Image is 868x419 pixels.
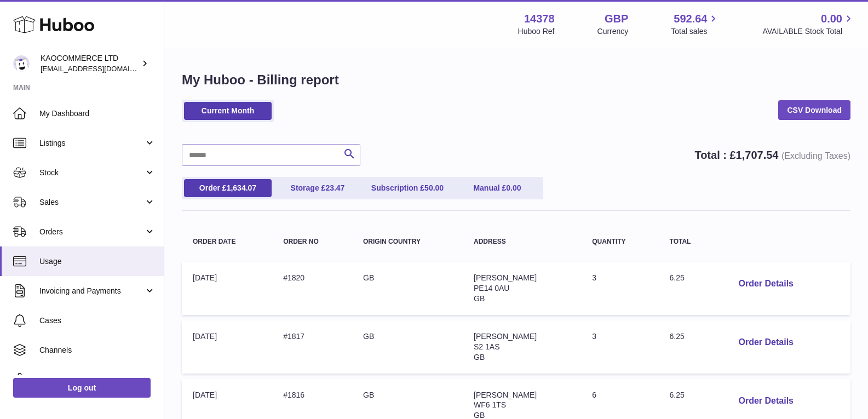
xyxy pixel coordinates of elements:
[581,262,658,315] td: 3
[39,108,156,119] span: My Dashboard
[659,227,719,256] th: Total
[13,55,30,72] img: internalAdmin-14378@internal.huboo.com
[730,390,802,412] button: Order Details
[518,26,555,37] div: Huboo Ref
[182,227,272,256] th: Order Date
[453,179,541,197] a: Manual £0.00
[474,273,537,282] span: [PERSON_NAME]
[274,179,361,197] a: Storage £23.47
[41,53,139,74] div: KAOCOMMERCE LTD
[474,284,509,292] span: PE14 0AU
[13,378,151,398] a: Log out
[39,256,156,267] span: Usage
[182,320,272,374] td: [DATE]
[474,400,506,409] span: WF6 1TS
[39,286,144,296] span: Invoicing and Payments
[474,294,485,303] span: GB
[352,227,463,256] th: Origin Country
[671,26,720,37] span: Total sales
[670,273,685,282] span: 6.25
[41,64,161,73] span: [EMAIL_ADDRESS][DOMAIN_NAME]
[352,320,463,374] td: GB
[272,320,352,374] td: #1817
[184,179,272,197] a: Order £1,634.07
[581,227,658,256] th: Quantity
[39,375,156,385] span: Settings
[364,179,451,197] a: Subscription £50.00
[605,12,628,26] strong: GBP
[762,26,855,37] span: AVAILABLE Stock Total
[762,12,855,37] a: 0.00 AVAILABLE Stock Total
[39,227,144,237] span: Orders
[227,183,257,192] span: 1,634.07
[182,262,272,315] td: [DATE]
[506,183,521,192] span: 0.00
[424,183,444,192] span: 50.00
[597,26,629,37] div: Currency
[272,227,352,256] th: Order no
[39,197,144,208] span: Sales
[352,262,463,315] td: GB
[474,332,537,341] span: [PERSON_NAME]
[325,183,344,192] span: 23.47
[474,353,485,361] span: GB
[39,315,156,326] span: Cases
[821,12,842,26] span: 0.00
[671,12,720,37] a: 592.64 Total sales
[182,71,850,89] h1: My Huboo - Billing report
[39,168,144,178] span: Stock
[670,391,685,399] span: 6.25
[463,227,581,256] th: Address
[524,12,555,26] strong: 14378
[694,149,850,161] strong: Total : £
[474,342,499,351] span: S2 1AS
[39,345,156,355] span: Channels
[39,138,144,148] span: Listings
[730,273,802,295] button: Order Details
[730,331,802,354] button: Order Details
[581,320,658,374] td: 3
[674,12,707,26] span: 592.64
[272,262,352,315] td: #1820
[736,149,779,161] span: 1,707.54
[778,100,850,120] a: CSV Download
[184,102,272,120] a: Current Month
[474,391,537,399] span: [PERSON_NAME]
[781,151,850,160] span: (Excluding Taxes)
[670,332,685,341] span: 6.25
